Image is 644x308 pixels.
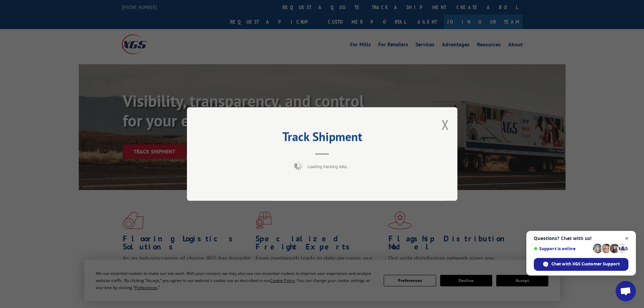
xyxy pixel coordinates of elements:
h2: Track Shipment [221,132,424,145]
button: Close modal [442,116,449,134]
span: Loading tracking data... [308,164,350,169]
span: Questions? Chat with us! [534,236,628,241]
span: Support is online [534,246,591,251]
div: Open chat [616,281,636,301]
img: xgs-loading [294,162,303,170]
div: Chat with XGS Customer Support [534,258,628,271]
span: Close chat [623,234,631,243]
span: Chat with XGS Customer Support [551,261,620,267]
